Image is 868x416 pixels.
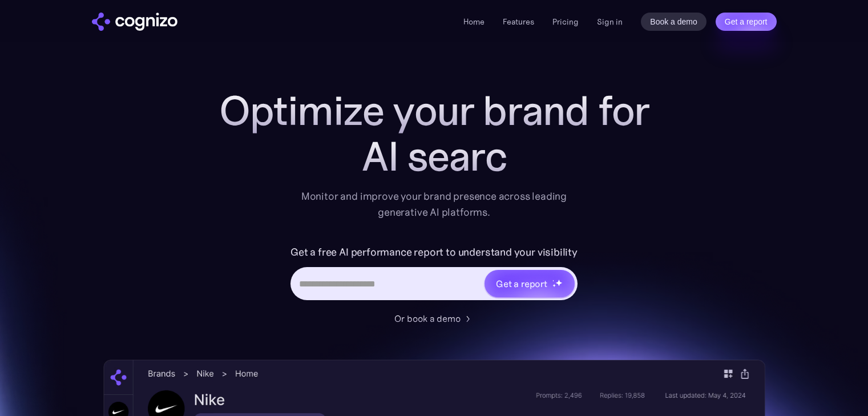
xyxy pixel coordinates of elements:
a: Get a reportstarstarstar [483,269,576,298]
a: Get a report [716,13,777,31]
div: Monitor and improve your brand presence across leading generative AI platforms. [294,188,575,220]
a: Sign in [597,15,623,29]
form: Hero URL Input Form [290,243,578,306]
a: Home [463,17,485,27]
h1: Optimize your brand for [206,88,663,134]
img: cognizo logo [92,13,177,31]
div: AI searc [206,134,663,179]
label: Get a free AI performance report to understand your visibility [290,243,578,261]
div: Get a report [496,277,547,290]
a: Book a demo [641,13,706,31]
img: star [552,280,554,281]
a: Features [503,17,534,27]
img: star [552,284,556,288]
a: Pricing [552,17,579,27]
a: Or book a demo [394,312,474,325]
div: Or book a demo [394,312,461,325]
img: star [555,279,563,286]
a: home [92,13,177,31]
